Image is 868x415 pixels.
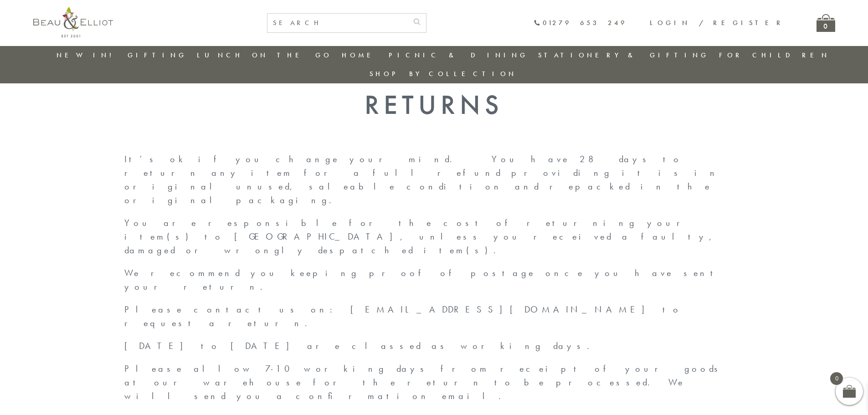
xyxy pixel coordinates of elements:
span: You are responsible for the cost of returning your item(s) to [GEOGRAPHIC_DATA], unless you recei... [124,217,718,256]
img: logo [33,7,113,37]
a: 0 [817,14,835,32]
a: Login / Register [650,18,785,27]
a: Lunch On The Go [197,51,332,60]
a: Picnic & Dining [389,51,528,60]
span: We recommend you keeping proof of postage once you have sent your return. [124,267,721,292]
a: For Children [719,51,830,60]
a: Stationery & Gifting [538,51,709,60]
a: 01279 653 249 [534,19,627,27]
a: Home [342,51,378,60]
span: 0 [830,372,843,385]
span: [DATE] to [DATE] are classed as working days. [124,340,597,352]
a: Shop by collection [370,69,517,78]
span: Please allow 7-10 working days from receipt of your goods at our warehouse for the return to be p... [124,363,724,402]
input: SEARCH [267,14,408,32]
a: Gifting [128,51,187,60]
h1: Returns [124,89,744,120]
span: It’s ok if you change your mind. You have 28 days to return any item for a full refund providing ... [124,153,720,206]
span: Please contact us on: [EMAIL_ADDRESS][DOMAIN_NAME] to request a return. [124,303,682,329]
a: New in! [56,51,118,60]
